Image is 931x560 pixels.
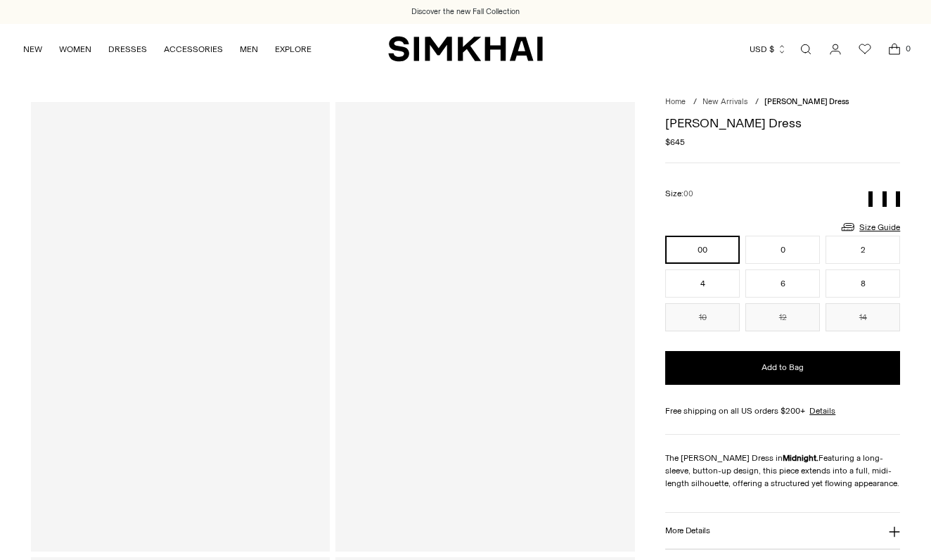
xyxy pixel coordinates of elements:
h3: More Details [665,526,710,535]
a: Open search modal [792,35,820,63]
button: 6 [745,269,820,298]
a: Details [809,405,835,417]
a: New Arrivals [702,97,747,106]
div: Free shipping on all US orders $200+ [665,405,900,417]
a: Open cart modal [880,35,908,63]
span: [PERSON_NAME] Dress [764,97,849,106]
button: More Details [665,513,900,549]
button: 0 [745,236,820,264]
a: WOMEN [59,34,91,65]
button: 14 [826,303,900,331]
h1: [PERSON_NAME] Dress [665,117,900,129]
button: 10 [665,303,740,331]
button: USD $ [750,34,787,65]
strong: Midnight. [783,453,818,463]
a: Discover the new Fall Collection [411,6,520,18]
span: 00 [683,189,693,198]
p: The [PERSON_NAME] Dress in Featuring a long-sleeve, button-up design, this piece extends into a f... [665,452,900,490]
a: Go to the account page [821,35,849,63]
label: Size: [665,187,693,201]
button: 00 [665,236,740,264]
a: NEW [23,34,42,65]
button: 8 [826,269,900,298]
a: EXPLORE [275,34,312,65]
button: Add to Bag [665,351,900,385]
nav: breadcrumbs [665,96,900,108]
span: 0 [901,42,914,55]
a: Montgomery Dress [335,102,634,551]
button: 12 [745,303,820,331]
a: Size Guide [840,218,900,236]
a: Home [665,97,686,106]
span: $645 [665,136,685,148]
button: 4 [665,269,740,298]
a: Montgomery Dress [31,102,330,551]
div: / [693,96,697,108]
a: Wishlist [851,35,879,63]
a: ACCESSORIES [164,34,223,65]
a: MEN [240,34,258,65]
a: SIMKHAI [388,35,543,63]
div: / [755,96,759,108]
button: 2 [826,236,900,264]
span: Add to Bag [762,362,804,374]
a: DRESSES [108,34,147,65]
